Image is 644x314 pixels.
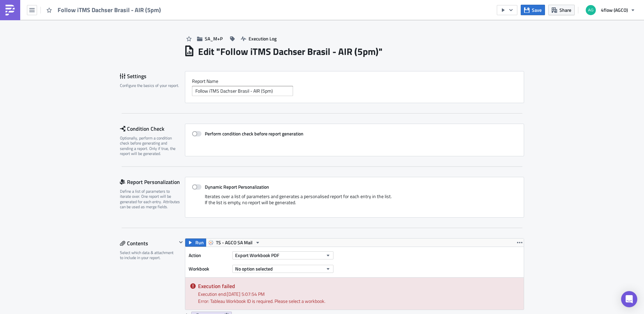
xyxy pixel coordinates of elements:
[192,78,517,84] label: Report Nam﻿e
[601,6,628,13] span: 4flow (AGCO)
[237,33,280,44] button: Execution Log
[192,193,517,211] div: Iterates over a list of parameters and generates a personalised report for each entry in the list...
[120,71,185,81] div: Settings
[621,291,637,307] div: Open Intercom Messenger
[120,238,177,248] div: Contents
[195,239,204,247] span: Run
[120,124,185,134] div: Condition Check
[194,33,226,44] button: SA_M+P
[249,35,277,42] span: Execution Log
[185,239,206,247] button: Run
[120,83,181,88] div: Configure the basics of your report.
[120,135,181,156] div: Optionally, perform a condition check before generating and sending a report. Only if true, the r...
[216,239,253,247] span: TS - AGCO SA Mail
[205,130,303,137] strong: Perform condition check before report generation
[205,35,223,42] span: SA_M+P
[198,290,519,297] div: Execution end: [DATE] 5:07:54 PM
[232,265,333,273] button: No option selected
[120,189,181,210] div: Define a list of parameters to iterate over. One report will be generated for each entry. Attribu...
[585,4,597,16] img: Avatar
[3,3,322,8] p: Segue as cargas atribuídas no modal aéreo com os dados dos responsáveis pela criação das TOs.
[198,297,519,305] div: Error: Tableau Workbook ID is required. Please select a workbook.
[521,5,545,15] button: Save
[198,283,519,289] h5: Execution failed
[206,239,263,247] button: TS - AGCO SA Mail
[58,6,162,14] span: Follow iTMS Dachser Brasil - AIR (5pm)
[3,3,322,8] body: Rich Text Area. Press ALT-0 for help.
[582,3,639,18] button: 4flow (AGCO)
[205,183,269,190] strong: Dynamic Report Personalization
[177,238,185,246] button: Hide content
[189,264,229,274] label: Workbook
[189,250,229,260] label: Action
[198,45,383,58] h1: Edit " Follow iTMS Dachser Brasil - AIR (5pm) "
[548,5,575,15] button: Share
[5,5,15,15] img: PushMetrics
[532,6,542,13] span: Save
[559,6,571,13] span: Share
[235,265,273,272] span: No option selected
[235,252,279,259] span: Export Workbook PDF
[120,177,185,187] div: Report Personalization
[120,250,177,260] div: Select which data & attachment to include in your report.
[232,251,333,259] button: Export Workbook PDF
